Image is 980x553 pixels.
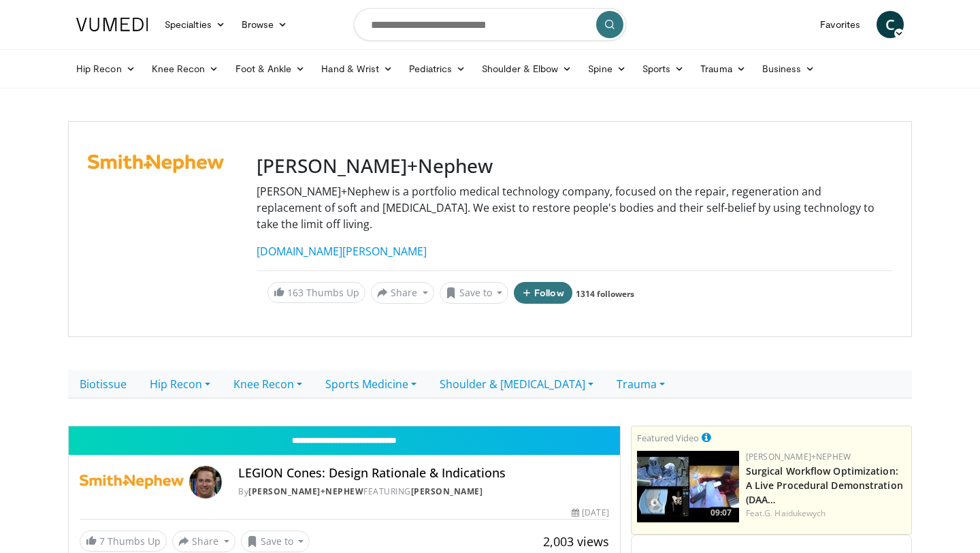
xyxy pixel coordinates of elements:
[227,55,314,82] a: Foot & Ankle
[764,507,826,519] a: G. Haidukewych
[637,451,739,522] img: bcfc90b5-8c69-4b20-afee-af4c0acaf118.150x105_q85_crop-smart_upscale.jpg
[637,432,699,444] small: Featured Video
[371,282,434,304] button: Share
[313,55,401,82] a: Hand & Wrist
[257,183,892,232] p: [PERSON_NAME]+Nephew is a portfolio medical technology company, focused on the repair, regenerati...
[354,8,626,41] input: Search topics, interventions
[257,155,892,178] h3: [PERSON_NAME]+Nephew
[428,370,605,398] a: Shoulder & [MEDICAL_DATA]
[257,244,427,259] a: [DOMAIN_NAME][PERSON_NAME]
[189,466,222,499] img: Avatar
[314,370,428,398] a: Sports Medicine
[138,370,222,398] a: Hip Recon
[267,282,365,303] a: 163 Thumbs Up
[238,486,608,498] div: By FEATURING
[746,507,906,520] div: Feat.
[754,55,823,82] a: Business
[706,507,736,519] span: 09:07
[580,55,634,82] a: Spine
[80,531,167,552] a: 7 Thumbs Up
[76,18,148,31] img: VuMedi Logo
[68,370,138,398] a: Biotissue
[634,55,693,82] a: Sports
[157,11,233,38] a: Specialties
[543,533,609,550] span: 2,003 views
[746,451,851,462] a: [PERSON_NAME]+Nephew
[233,11,296,38] a: Browse
[238,466,608,481] h4: LEGION Cones: Design Rationale & Indications
[68,55,144,82] a: Hip Recon
[80,466,184,499] img: Smith+Nephew
[440,282,509,304] button: Save to
[401,55,474,82] a: Pediatrics
[877,11,904,38] a: C
[514,282,572,304] button: Follow
[99,535,105,548] span: 7
[637,451,739,522] a: 09:07
[411,486,483,497] a: [PERSON_NAME]
[222,370,314,398] a: Knee Recon
[287,286,304,299] span: 163
[248,486,363,497] a: [PERSON_NAME]+Nephew
[241,531,310,552] button: Save to
[746,464,903,506] a: Surgical Workflow Optimization: A Live Procedural Demonstration (DAA…
[605,370,676,398] a: Trauma
[144,55,227,82] a: Knee Recon
[474,55,580,82] a: Shoulder & Elbow
[572,507,608,519] div: [DATE]
[576,288,634,300] a: 1314 followers
[172,531,235,552] button: Share
[812,11,868,38] a: Favorites
[692,55,754,82] a: Trauma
